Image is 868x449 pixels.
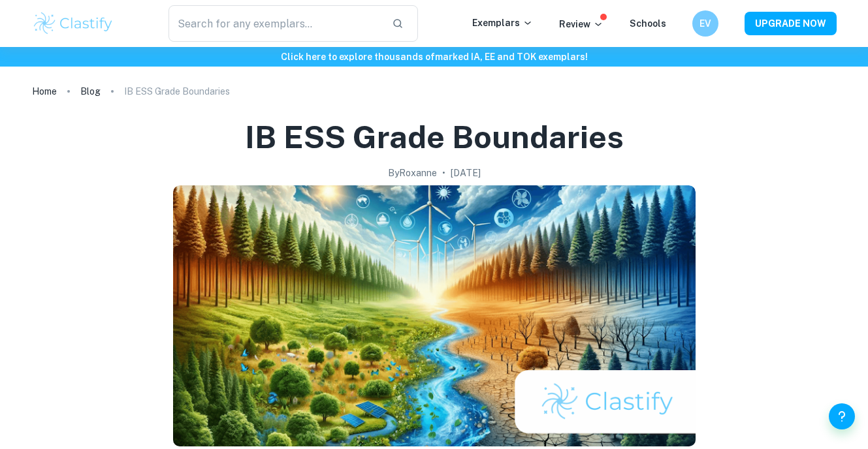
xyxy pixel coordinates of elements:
h6: EV [698,16,713,31]
h6: Click here to explore thousands of marked IA, EE and TOK exemplars ! [3,50,865,64]
p: • [442,166,445,180]
button: EV [692,10,718,37]
img: IB ESS Grade Boundaries cover image [173,185,696,446]
p: Review [559,17,603,31]
button: UPGRADE NOW [745,12,837,35]
button: Help and Feedback [829,403,855,429]
a: Blog [80,82,101,101]
h2: By Roxanne [388,166,437,180]
a: Schools [630,18,666,29]
p: IB ESS Grade Boundaries [124,84,230,99]
h1: IB ESS Grade Boundaries [245,116,624,158]
p: Exemplars [472,16,533,30]
img: Clastify logo [32,10,115,37]
a: Home [32,82,57,101]
input: Search for any exemplars... [169,5,382,42]
h2: [DATE] [451,166,481,180]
